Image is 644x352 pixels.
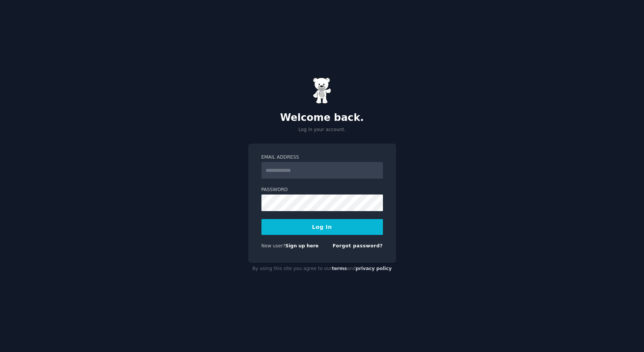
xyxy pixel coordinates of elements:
a: terms [332,266,347,271]
div: By using this site you agree to our and [248,263,396,275]
label: Password [261,187,383,193]
button: Log In [261,219,383,235]
a: Forgot password? [333,243,383,249]
p: Log in your account. [248,127,396,133]
a: Sign up here [285,243,318,249]
h2: Welcome back. [248,112,396,124]
span: New user? [261,243,286,249]
label: Email Address [261,154,383,161]
a: privacy policy [356,266,392,271]
img: Gummy Bear [313,77,332,104]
